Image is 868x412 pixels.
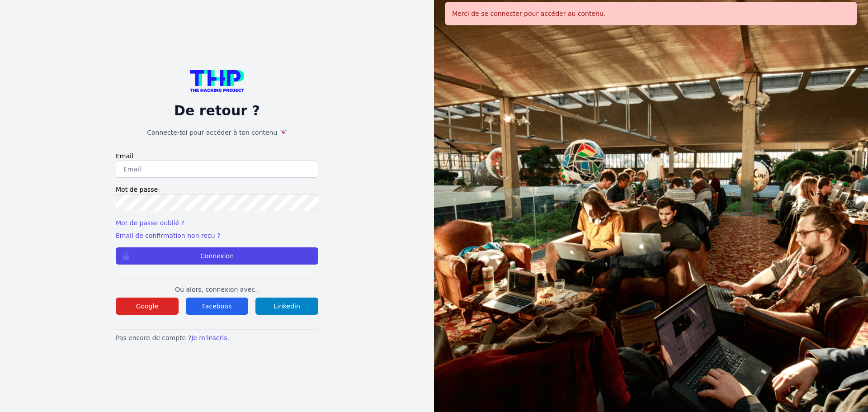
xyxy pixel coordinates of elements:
p: Ou alors, connexion avec.. [116,285,318,294]
a: Email de confirmation non reçu ? [116,232,220,239]
p: De retour ? [116,103,318,119]
p: Pas encore de compte ? [116,333,318,342]
button: Google [116,298,179,315]
button: Linkedin [255,298,318,315]
img: logo [190,70,244,92]
label: Mot de passe [116,185,318,194]
input: Email [116,161,318,178]
label: Email [116,152,318,161]
a: Je m'inscris. [191,334,229,341]
h1: Connecte-toi pour accéder à ton contenu 💌 [116,128,318,137]
a: Mot de passe oublié ? [116,219,184,227]
div: Merci de se connecter pour accéder au contenu. [445,2,857,25]
button: Connexion [116,247,318,265]
button: Facebook [186,298,249,315]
